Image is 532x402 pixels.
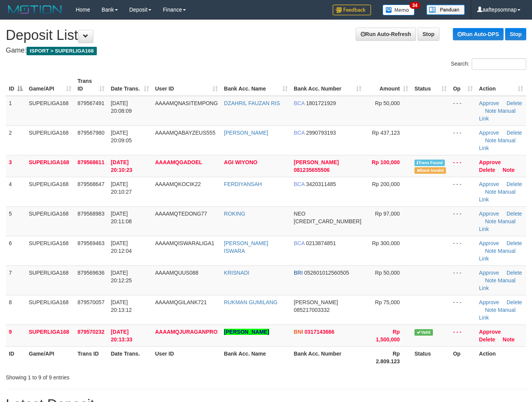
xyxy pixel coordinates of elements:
span: Rp 50,000 [375,100,400,106]
a: RUKMAN GUMILANG [224,299,277,305]
td: - - - [450,177,476,206]
span: 879568647 [78,181,104,187]
td: 7 [6,265,26,295]
span: [DATE] 20:12:25 [111,270,132,283]
span: AAAAMQKOCIK22 [155,181,201,187]
span: 879567980 [78,130,104,136]
img: panduan.png [426,5,465,15]
a: Stop [418,28,439,41]
a: [PERSON_NAME] ISWARA [224,240,268,254]
span: AAAAMQABAYZEUS555 [155,130,215,136]
span: 879568983 [78,211,104,217]
span: BCA [294,130,305,136]
a: Approve [479,130,499,136]
span: Rp 100,000 [372,159,400,165]
th: Op [450,346,476,368]
td: 8 [6,295,26,325]
span: AAAAMQISWARALIGA1 [155,240,214,246]
span: [PERSON_NAME] [294,159,339,165]
a: Approve [479,329,501,335]
td: - - - [450,236,476,265]
td: 1 [6,96,26,126]
th: Amount: activate to sort column ascending [365,74,411,96]
th: Date Trans.: activate to sort column ascending [108,74,152,96]
div: Showing 1 to 9 of 9 entries [6,371,216,381]
a: Note [503,336,515,343]
img: MOTION_logo.png [6,4,64,15]
th: Status [411,346,450,368]
span: [DATE] 20:13:33 [111,329,132,343]
a: Approve [479,159,501,165]
th: Trans ID [75,346,108,368]
a: Manual Link [479,218,515,232]
span: 879567491 [78,100,104,106]
span: Copy 5859457154179199 to clipboard [294,218,361,224]
a: Delete [507,270,522,276]
span: Copy 2990793193 to clipboard [306,130,336,136]
a: Note [485,248,497,254]
span: 879568611 [78,159,104,165]
span: BCA [294,240,305,246]
a: [PERSON_NAME] [224,130,268,136]
td: - - - [450,265,476,295]
span: Copy 081235655506 to clipboard [294,167,330,173]
a: Delete [507,240,522,246]
a: Note [485,108,497,114]
span: Copy 3420311485 to clipboard [306,181,336,187]
th: User ID [152,346,221,368]
span: AAAAMQNASITEMPONG [155,100,218,106]
input: Search: [472,58,526,70]
span: Rp 437,123 [372,130,399,136]
img: Feedback.jpg [333,5,371,15]
span: 879570057 [78,299,104,305]
span: Rp 300,000 [372,240,399,246]
a: Approve [479,211,499,217]
span: [DATE] 20:09:05 [111,130,132,143]
span: Copy 0317143666 to clipboard [305,329,335,335]
th: User ID: activate to sort column ascending [152,74,221,96]
a: FERDIYANSAH [224,181,262,187]
span: Rp 97,000 [375,211,400,217]
td: SUPERLIGA168 [26,96,75,126]
a: Approve [479,181,499,187]
th: Trans ID: activate to sort column ascending [75,74,108,96]
label: Search: [451,58,526,70]
td: - - - [450,325,476,346]
td: 3 [6,155,26,177]
th: ID [6,346,26,368]
a: Manual Link [479,248,515,262]
th: Game/API: activate to sort column ascending [26,74,75,96]
a: Manual Link [479,137,515,151]
th: Action [476,346,526,368]
span: Rp 50,000 [375,270,400,276]
span: ISPORT > SUPERLIGA168 [27,47,97,55]
td: SUPERLIGA168 [26,177,75,206]
a: Delete [507,211,522,217]
a: Approve [479,299,499,305]
span: 879570232 [78,329,104,335]
th: Bank Acc. Name [221,346,291,368]
th: Rp 2.809.123 [365,346,411,368]
a: Delete [479,336,495,343]
img: Button%20Memo.svg [383,5,415,15]
span: BNI [294,329,303,335]
span: 879569636 [78,270,104,276]
a: Manual Link [479,307,515,321]
span: BCA [294,100,305,106]
a: Delete [479,167,495,173]
th: ID: activate to sort column descending [6,74,26,96]
span: Copy 0213874851 to clipboard [306,240,336,246]
span: [DATE] 20:11:08 [111,211,132,224]
a: Note [485,137,497,143]
a: KRISNADI [224,270,249,276]
span: AAAAMQTEDONG77 [155,211,207,217]
td: 2 [6,125,26,155]
th: Date Trans. [108,346,152,368]
a: Manual Link [479,277,515,291]
span: 879569463 [78,240,104,246]
a: Note [485,277,497,283]
a: Approve [479,100,499,106]
a: Delete [507,299,522,305]
td: 9 [6,325,26,346]
span: [DATE] 20:12:04 [111,240,132,254]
